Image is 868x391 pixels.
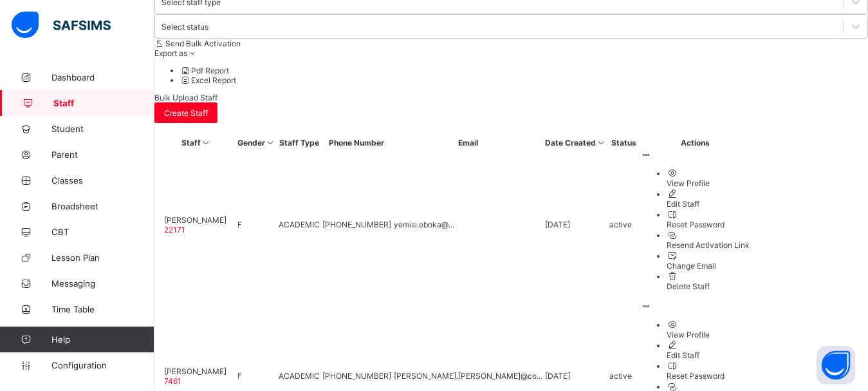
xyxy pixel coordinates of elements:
[164,367,226,376] span: [PERSON_NAME]
[51,278,154,289] span: Messaging
[51,72,154,82] span: Dashboard
[164,215,226,225] span: [PERSON_NAME]
[164,108,208,118] span: Create Staff
[667,178,750,188] div: View Profile
[180,75,868,85] li: dropdown-list-item-null-1
[609,371,632,381] span: active
[667,220,750,229] div: Reset Password
[667,350,750,360] div: Edit Staff
[322,149,392,300] td: [PHONE_NUMBER]
[164,225,185,234] span: 22171
[164,376,181,386] span: 7461
[393,137,543,148] th: Email
[322,137,392,148] th: Phone Number
[393,149,543,300] td: yemisi.eboka@...
[265,138,276,148] i: Sort in Ascending Order
[667,371,750,381] div: Reset Password
[609,137,639,148] th: Status
[154,48,187,58] span: Export as
[667,261,750,271] div: Change Email
[667,240,750,250] div: Resend Activation Link
[596,138,607,148] i: Sort in Ascending Order
[165,39,241,48] span: Send Bulk Activation
[667,330,750,339] div: View Profile
[544,149,607,300] td: [DATE]
[162,22,208,32] div: Select status
[201,138,212,148] i: Sort in Ascending Order
[544,137,607,148] th: Date Created
[180,66,868,75] li: dropdown-list-item-null-0
[154,93,217,102] span: Bulk Upload Staff
[667,199,750,209] div: Edit Staff
[51,304,154,314] span: Time Table
[278,137,320,148] th: Staff Type
[817,346,855,385] button: Open asap
[667,281,750,291] div: Delete Staff
[51,334,154,345] span: Help
[237,149,277,300] td: F
[609,220,632,229] span: active
[51,175,154,186] span: Classes
[51,360,154,370] span: Configuration
[53,98,154,108] span: Staff
[51,124,154,134] span: Student
[640,137,750,148] th: Actions
[237,137,277,148] th: Gender
[51,149,154,160] span: Parent
[278,149,320,300] td: ACADEMIC
[157,137,235,148] th: Staff
[51,227,154,237] span: CBT
[12,12,111,39] img: safsims
[51,201,154,211] span: Broadsheet
[51,253,154,263] span: Lesson Plan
